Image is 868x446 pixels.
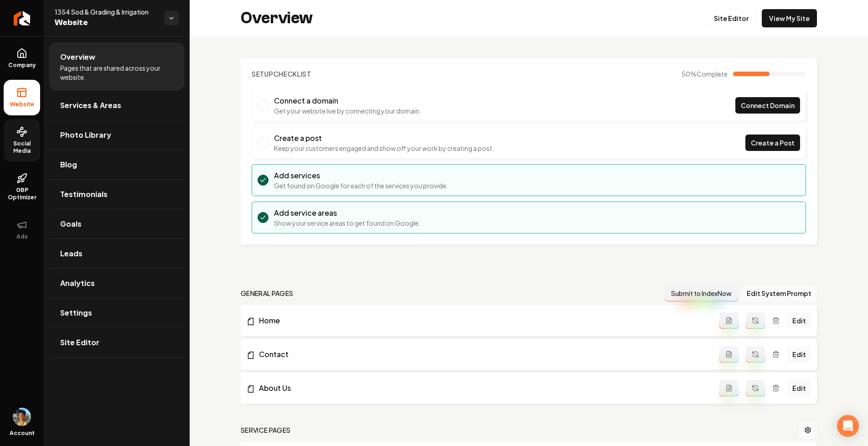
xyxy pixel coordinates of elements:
button: Submit to IndexNow [665,285,738,301]
h3: Connect a domain [274,95,421,106]
a: Photo Library [49,120,184,150]
a: GBP Optimizer [4,166,40,208]
h3: Add services [274,170,448,181]
span: Ads [13,233,31,240]
span: Website [6,101,38,108]
a: Company [4,41,40,76]
span: Connect Domain [741,101,795,110]
button: Add admin page prompt [719,312,739,329]
button: Add admin page prompt [719,380,739,396]
span: Photo Library [60,130,111,140]
span: Company [5,62,40,69]
img: Rebolt Logo [14,11,31,26]
a: Leads [49,239,184,268]
span: Overview [60,52,95,62]
a: About Us [246,383,719,394]
a: Analytics [49,269,184,298]
h2: general pages [241,289,294,298]
h2: Checklist [252,69,311,78]
button: Open user button [13,408,31,426]
button: Edit System Prompt [741,285,817,301]
span: Goals [60,218,82,229]
h2: Overview [241,9,313,27]
p: Show your service areas to get found on Google. [274,218,420,228]
a: Connect Domain [735,97,800,114]
h3: Add service areas [274,207,420,218]
a: Edit [787,312,811,329]
a: View My Site [762,9,817,27]
a: Services & Areas [49,91,184,120]
a: Goals [49,209,184,239]
button: Add admin page prompt [719,346,739,363]
a: Blog [49,150,184,179]
span: Social Media [4,140,40,155]
span: Services & Areas [60,100,121,111]
a: Site Editor [49,328,184,357]
span: Analytics [60,278,95,289]
span: Leads [60,248,83,259]
span: Website [55,16,157,29]
span: 50 % [682,69,728,78]
button: Ads [4,212,40,248]
a: Edit [787,380,811,396]
p: Get your website live by connecting your domain. [274,106,421,115]
h3: Create a post [274,133,494,144]
a: Site Editor [706,9,756,27]
a: Contact [246,349,719,360]
img: Aditya Nair [13,408,31,426]
a: Home [246,315,719,326]
span: Complete [697,70,728,78]
a: Testimonials [49,180,184,209]
span: 1354 Sod & Grading & Irrigation [55,7,157,16]
a: Edit [787,346,811,363]
span: Pages that are shared across your website. [60,63,173,82]
div: Open Intercom Messenger [837,415,859,437]
span: Setup [252,70,274,78]
h2: Service Pages [241,425,291,435]
span: Testimonials [60,189,108,200]
a: Social Media [4,119,40,162]
span: Site Editor [60,337,99,348]
a: Settings [49,298,184,327]
a: Create a Post [745,135,800,151]
p: Get found on Google for each of the services you provide. [274,181,448,190]
p: Keep your customers engaged and show off your work by creating a post. [274,144,494,153]
span: Create a Post [751,138,795,148]
span: Settings [60,307,92,318]
span: Blog [60,159,77,170]
span: Account [10,430,35,437]
span: GBP Optimizer [4,187,40,201]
